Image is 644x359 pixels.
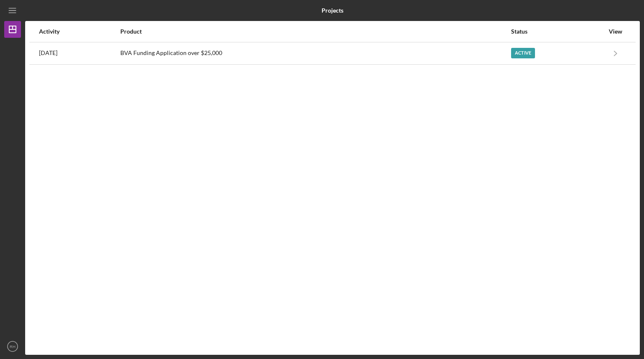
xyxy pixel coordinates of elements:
div: Product [120,28,510,35]
b: Projects [322,7,343,14]
div: Active [511,48,535,58]
div: View [605,28,626,35]
div: Status [511,28,604,35]
button: RH [4,338,21,355]
div: Activity [39,28,119,35]
text: RH [10,344,16,349]
div: BVA Funding Application over $25,000 [120,43,510,64]
time: 2025-07-28 12:53 [39,50,57,56]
